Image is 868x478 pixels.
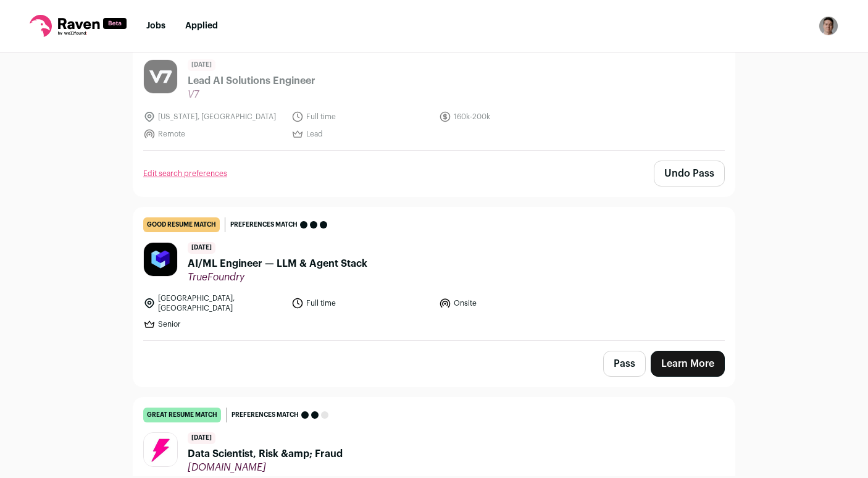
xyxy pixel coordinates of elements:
a: great resume match Preferences match [DATE] Lead AI Solutions Engineer V7 [US_STATE], [GEOGRAPHIC... [133,25,735,150]
span: Lead AI Solutions Engineer [188,73,315,88]
li: [GEOGRAPHIC_DATA], [GEOGRAPHIC_DATA] [143,293,284,313]
li: Senior [143,318,284,330]
button: Open dropdown [819,16,838,36]
a: Applied [185,22,218,30]
span: [DATE] [188,432,215,444]
span: TrueFoundry [188,271,367,283]
li: Lead [291,128,432,140]
span: [DATE] [188,59,215,71]
img: c3ba2e1a7f227a7b805c67c3b3887afeeff9727a09da10075df2ee126af9bae2.jpg [144,60,177,93]
a: good resume match Preferences match [DATE] AI/ML Engineer — LLM & Agent Stack TrueFoundry [GEOGRA... [133,208,735,340]
button: Undo Pass [654,161,725,187]
li: Full time [291,111,432,123]
img: d38d7cec5f4794a03b8acc46c108836271f4f3e1fab6ef18b2d13614590d1d9e.jpg [144,433,177,466]
li: 160k-200k [439,111,580,123]
li: Onsite [439,293,580,313]
li: [US_STATE], [GEOGRAPHIC_DATA] [143,111,284,123]
button: Pass [603,351,646,377]
span: Preferences match [230,219,298,231]
span: Data Scientist, Risk &amp; Fraud [188,447,343,461]
a: Jobs [146,22,165,30]
span: Preferences match [232,409,299,421]
a: Learn More [651,351,725,377]
div: great resume match [143,408,221,422]
span: AI/ML Engineer — LLM & Agent Stack [188,256,367,271]
li: Remote [143,128,284,140]
img: 2613a232e56c9ae8fcb836085fe8855f2b2ce7c27c2c36e9317853694508878c.jpg [144,243,177,276]
span: V7 [188,88,315,101]
li: Full time [291,293,432,313]
a: Edit search preferences [143,169,227,178]
img: 12239290-medium_jpg [819,16,838,36]
span: [DATE] [188,242,215,254]
div: good resume match [143,217,220,232]
span: [DOMAIN_NAME] [188,461,343,474]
